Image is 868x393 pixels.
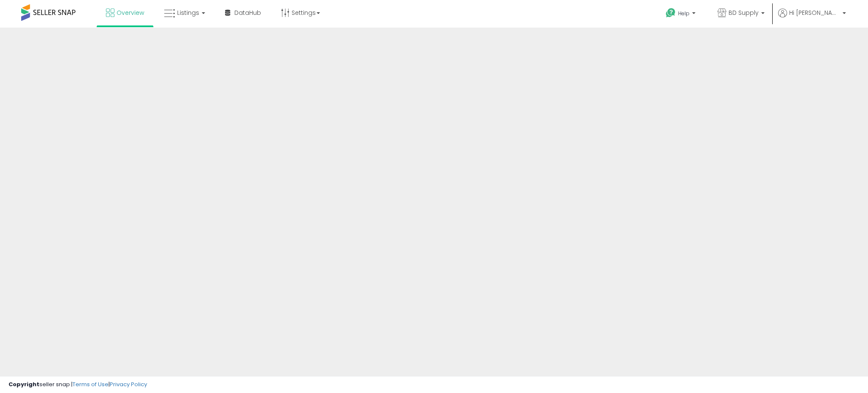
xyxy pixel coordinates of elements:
[117,8,144,17] span: Overview
[678,10,690,17] span: Help
[665,8,676,18] i: Get Help
[778,8,846,28] a: Hi [PERSON_NAME]
[234,8,261,17] span: DataHub
[177,8,199,17] span: Listings
[729,8,759,17] span: BD Supply
[659,1,704,28] a: Help
[789,8,840,17] span: Hi [PERSON_NAME]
